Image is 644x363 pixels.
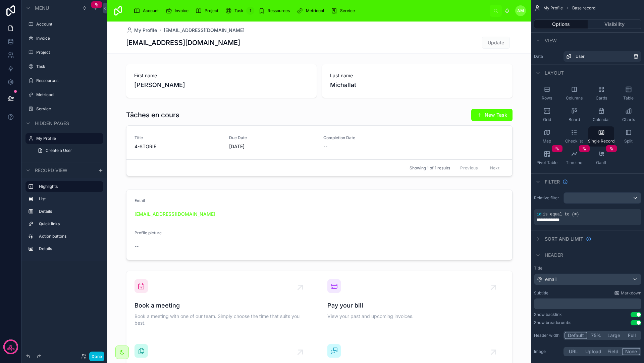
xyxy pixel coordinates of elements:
[622,117,635,122] span: Charts
[614,290,641,296] a: Markdown
[534,195,561,201] label: Relative filter
[593,117,610,122] span: Calendar
[39,209,98,214] label: Details
[534,274,641,285] button: email
[534,148,560,168] button: Pivot Table
[596,95,607,101] span: Cards
[561,148,587,168] button: Timeline
[545,178,560,185] span: Filter
[534,266,641,271] label: Title
[34,145,103,156] a: Create a User
[588,83,614,104] button: Cards
[517,8,524,13] span: AM
[36,136,99,141] label: My Profile
[36,64,99,69] label: Task
[36,78,99,83] label: Ressources
[545,236,583,242] span: Sort And Limit
[565,138,583,144] span: Checklist
[545,70,564,76] span: Layout
[329,5,360,17] a: Service
[534,312,562,317] div: Show backlink
[21,178,107,261] div: scrollable content
[588,19,642,29] button: Visibility
[545,37,557,44] span: View
[268,8,290,13] span: Ressources
[563,51,641,62] a: User
[164,27,245,34] a: [EMAIL_ADDRESS][DOMAIN_NAME]
[537,212,541,217] span: id
[622,348,640,355] button: None
[621,290,641,296] span: Markdown
[566,160,582,165] span: Timeline
[534,290,548,296] label: Subtitle
[39,184,98,189] label: Highlights
[35,120,69,127] span: Hidden pages
[534,19,588,29] button: Options
[35,5,49,11] span: Menu
[113,5,123,16] img: App logo
[561,83,587,104] button: Columns
[534,126,560,147] button: Map
[543,5,563,11] span: My Profile
[615,105,641,125] button: Charts
[569,117,580,122] span: Board
[624,138,633,144] span: Split
[561,105,587,125] button: Board
[543,117,551,122] span: Grid
[588,138,614,144] span: Single Record
[615,126,641,147] button: Split
[36,106,99,112] label: Service
[542,95,552,101] span: Rows
[340,8,355,13] span: Service
[39,196,98,202] label: List
[163,5,193,17] a: Invoice
[89,352,104,361] button: Done
[588,126,614,147] button: Single Record
[536,160,557,165] span: Pivot Table
[193,5,223,17] a: Project
[126,38,240,47] h1: [EMAIL_ADDRESS][DOMAIN_NAME]
[9,344,12,350] p: 8
[572,5,595,11] span: Base record
[615,83,641,104] button: Table
[205,8,218,13] span: Project
[623,95,634,101] span: Table
[134,27,157,34] span: My Profile
[39,234,98,239] label: Action buttons
[543,138,551,144] span: Map
[131,5,163,17] a: Account
[46,148,72,153] span: Create a User
[234,8,244,13] span: Task
[223,5,256,17] a: Task1
[143,8,159,13] span: Account
[623,332,640,339] button: Full
[306,8,324,13] span: Metricool
[582,348,604,355] button: Upload
[39,221,98,227] label: Quick links
[36,50,99,55] a: Project
[7,346,15,352] p: days
[565,332,587,339] button: Default
[39,246,98,251] label: Details
[561,126,587,147] button: Checklist
[534,54,561,59] label: Data
[534,298,641,309] div: scrollable content
[36,22,99,27] a: Account
[126,27,157,34] a: My Profile
[566,95,583,101] span: Columns
[587,332,604,339] button: 75%
[36,92,99,97] label: Metricool
[588,105,614,125] button: Calendar
[534,105,560,125] button: Grid
[545,276,556,283] span: email
[35,167,67,174] span: Record view
[588,148,614,168] button: Gantt
[534,349,561,354] label: Image
[36,36,99,41] label: Invoice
